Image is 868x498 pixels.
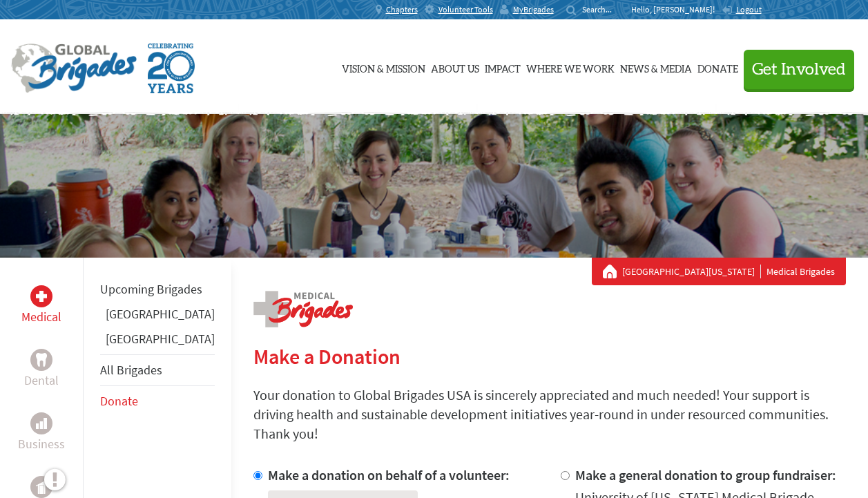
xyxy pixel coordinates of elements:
[21,307,61,327] p: Medical
[100,281,202,297] a: Upcoming Brigades
[722,4,762,15] a: Logout
[30,476,52,498] div: Public Health
[18,412,65,454] a: BusinessBusiness
[431,32,479,102] a: About Us
[342,32,425,102] a: Vision & Mission
[752,61,846,78] span: Get Involved
[603,265,835,278] div: Medical Brigades
[744,50,854,89] button: Get Involved
[253,344,846,369] h2: Make a Donation
[100,354,215,386] li: All Brigades
[30,349,52,371] div: Dental
[30,285,52,307] div: Medical
[100,362,162,378] a: All Brigades
[11,44,137,93] img: Global Brigades Logo
[18,434,65,454] p: Business
[622,265,761,278] a: [GEOGRAPHIC_DATA][US_STATE]
[631,4,722,15] p: Hello, [PERSON_NAME]!
[100,305,215,329] li: Ghana
[620,32,692,102] a: News & Media
[24,371,59,390] p: Dental
[36,291,47,302] img: Medical
[30,412,52,434] div: Business
[148,44,195,93] img: Global Brigades Celebrating 20 Years
[268,466,510,483] label: Make a donation on behalf of a volunteer:
[100,386,215,416] li: Donate
[253,291,353,327] img: logo-medical.png
[106,331,215,347] a: [GEOGRAPHIC_DATA]
[526,32,615,102] a: Where We Work
[100,329,215,354] li: Panama
[386,4,418,15] span: Chapters
[36,480,47,494] img: Public Health
[253,385,846,443] p: Your donation to Global Brigades USA is sincerely appreciated and much needed! Your support is dr...
[36,418,47,429] img: Business
[513,4,554,15] span: MyBrigades
[100,274,215,305] li: Upcoming Brigades
[24,349,59,390] a: DentalDental
[21,285,61,327] a: MedicalMedical
[736,4,762,15] span: Logout
[485,32,521,102] a: Impact
[575,466,836,483] label: Make a general donation to group fundraiser:
[582,4,621,15] input: Search...
[106,306,215,322] a: [GEOGRAPHIC_DATA]
[100,393,138,409] a: Donate
[36,353,47,366] img: Dental
[438,4,493,15] span: Volunteer Tools
[697,32,738,102] a: Donate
